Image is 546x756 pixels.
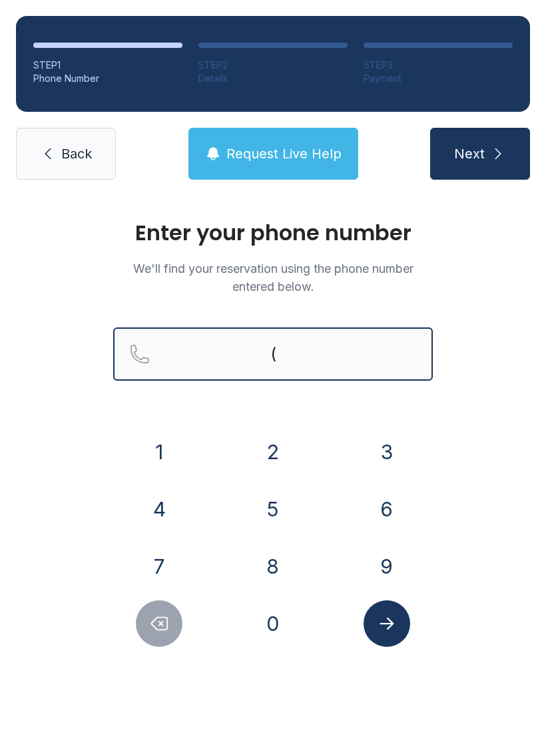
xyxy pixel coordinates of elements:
button: Submit lookup form [364,600,410,647]
button: 1 [136,429,182,475]
button: 6 [364,486,410,532]
button: 9 [364,543,410,590]
div: STEP 2 [198,59,348,72]
div: STEP 3 [364,59,513,72]
button: 2 [250,429,296,475]
button: 3 [364,429,410,475]
span: Request Live Help [226,144,342,163]
input: Reservation phone number [113,327,433,381]
span: Next [454,144,485,163]
button: Delete number [136,600,182,647]
button: 0 [250,600,296,647]
div: Details [198,72,348,85]
div: STEP 1 [33,59,182,72]
button: 4 [136,486,182,532]
button: 8 [250,543,296,590]
p: We'll find your reservation using the phone number entered below. [113,260,433,295]
h1: Enter your phone number [113,222,433,244]
button: 7 [136,543,182,590]
div: Payment [364,72,513,85]
button: 5 [250,486,296,532]
div: Phone Number [33,72,182,85]
span: Back [61,144,92,163]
